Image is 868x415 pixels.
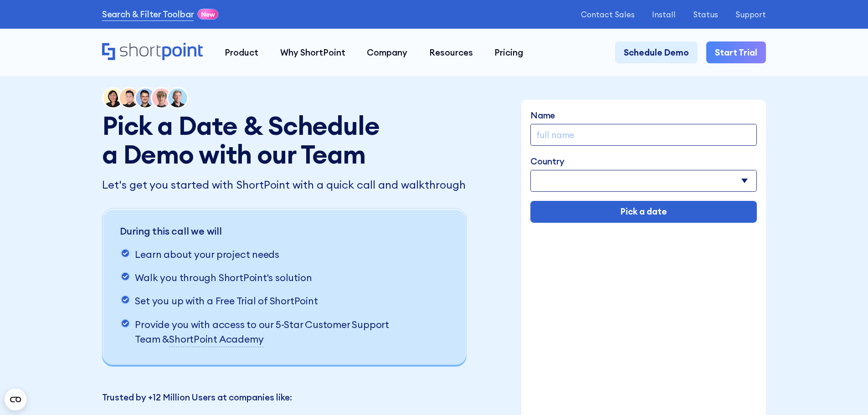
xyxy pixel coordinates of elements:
[280,46,345,59] div: Why ShortPoint
[581,10,635,19] a: Contact Sales
[706,41,766,63] a: Start Trial
[102,43,203,61] a: Home
[135,271,312,285] p: Walk you through ShortPoint's solution
[530,124,757,146] input: full name
[135,318,414,347] p: Provide you with access to our 5-Star Customer Support Team &
[225,46,258,59] div: Product
[735,10,766,19] a: Support
[120,224,414,239] p: During this call we will
[530,109,757,222] form: Demo Form
[356,41,418,63] a: Company
[102,111,389,169] h1: Pick a Date & Schedule a Demo with our Team
[418,41,484,63] a: Resources
[530,201,757,223] input: Pick a date
[822,371,868,415] iframe: Chat Widget
[693,10,718,19] a: Status
[169,332,263,347] a: ShortPoint Academy
[530,109,757,122] label: Name
[102,177,469,193] p: Let's get you started with ShortPoint with a quick call and walkthrough
[429,46,473,59] div: Resources
[615,41,698,63] a: Schedule Demo
[530,155,757,168] label: Country
[102,391,469,404] p: Trusted by +12 Million Users at companies like:
[135,294,318,308] p: Set you up with a Free Trial of ShortPoint
[5,389,26,410] button: Open CMP widget
[102,8,194,21] a: Search & Filter Toolbar
[214,41,269,63] a: Product
[494,46,523,59] div: Pricing
[484,41,534,63] a: Pricing
[269,41,356,63] a: Why ShortPoint
[367,46,407,59] div: Company
[135,247,279,262] p: Learn about your project needs
[652,10,676,19] a: Install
